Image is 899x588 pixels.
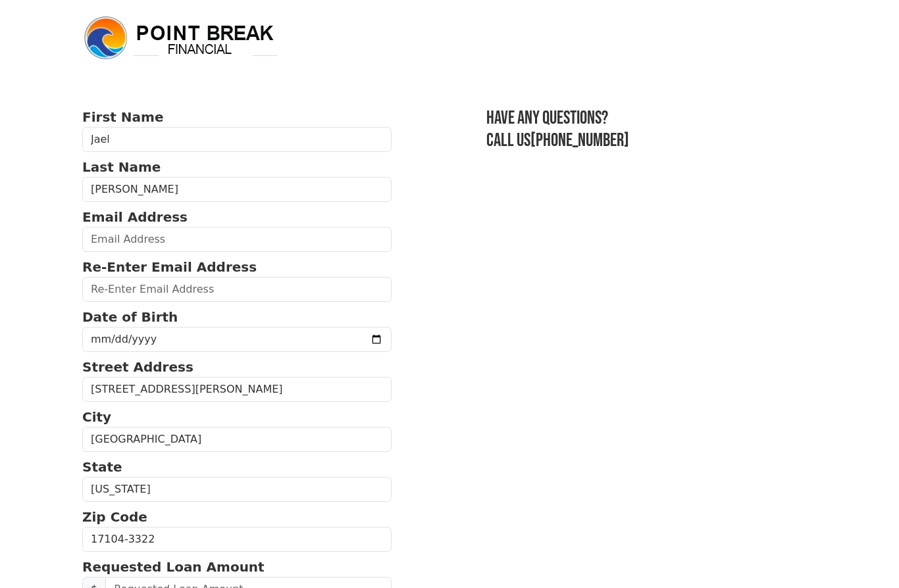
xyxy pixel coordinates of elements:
[82,127,392,152] input: First Name
[82,527,392,552] input: Zip Code
[82,227,392,252] input: Email Address
[82,427,392,452] input: City
[486,107,817,130] h3: Have any questions?
[82,509,147,525] strong: Zip Code
[82,109,163,125] strong: First Name
[82,459,122,475] strong: State
[82,177,392,202] input: Last Name
[82,277,392,302] input: Re-Enter Email Address
[486,130,817,152] h3: Call us
[82,259,257,275] strong: Re-Enter Email Address
[82,309,178,325] strong: Date of Birth
[82,559,265,575] strong: Requested Loan Amount
[82,409,111,425] strong: City
[82,359,193,375] strong: Street Address
[82,209,188,225] strong: Email Address
[82,159,161,175] strong: Last Name
[82,377,392,402] input: Street Address
[82,14,280,62] img: logo.png
[530,130,629,151] a: [PHONE_NUMBER]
